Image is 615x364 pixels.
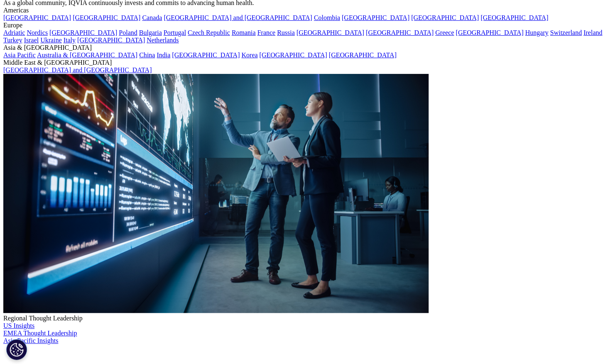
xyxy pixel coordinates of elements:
[435,29,454,36] a: Greece
[172,51,240,59] a: [GEOGRAPHIC_DATA]
[37,51,137,59] a: Australia & [GEOGRAPHIC_DATA]
[314,14,340,21] a: Colombia
[3,29,25,36] a: Adriatic
[342,14,409,21] a: [GEOGRAPHIC_DATA]
[296,29,364,36] a: [GEOGRAPHIC_DATA]
[3,330,77,337] a: EMEA Thought Leadership
[147,37,179,44] a: Netherlands
[550,29,581,36] a: Switzerland
[139,51,155,59] a: China
[583,29,602,36] a: Ireland
[157,51,170,59] a: India
[64,37,76,44] a: Italy
[139,29,162,36] a: Bulgaria
[3,66,152,73] a: [GEOGRAPHIC_DATA] and [GEOGRAPHIC_DATA]
[3,74,429,313] img: 2093_analyzing-data-using-big-screen-display-and-laptop.png
[77,37,145,44] a: [GEOGRAPHIC_DATA]
[3,44,612,51] div: Asia & [GEOGRAPHIC_DATA]
[241,51,257,59] a: Korea
[525,29,548,36] a: Hungary
[3,22,612,29] div: Europe
[329,51,397,59] a: [GEOGRAPHIC_DATA]
[164,29,186,36] a: Portugal
[3,59,612,66] div: Middle East & [GEOGRAPHIC_DATA]
[259,51,327,59] a: [GEOGRAPHIC_DATA]
[232,29,256,36] a: Romania
[3,344,70,357] img: IQVIA Healthcare Information Technology and Pharma Clinical Research Company
[27,29,48,36] a: Nordics
[3,7,612,14] div: Americas
[3,37,22,44] a: Turkey
[3,14,71,21] a: [GEOGRAPHIC_DATA]
[257,29,276,36] a: France
[411,14,479,21] a: [GEOGRAPHIC_DATA]
[3,337,58,344] a: Asia Pacific Insights
[164,14,312,21] a: [GEOGRAPHIC_DATA] and [GEOGRAPHIC_DATA]
[3,51,36,59] a: Asia Pacific
[480,14,548,21] a: [GEOGRAPHIC_DATA]
[49,29,117,36] a: [GEOGRAPHIC_DATA]
[119,29,137,36] a: Poland
[40,37,62,44] a: Ukraine
[3,322,34,329] a: US Insights
[73,14,140,21] a: [GEOGRAPHIC_DATA]
[188,29,230,36] a: Czech Republic
[277,29,295,36] a: Russia
[456,29,523,36] a: [GEOGRAPHIC_DATA]
[3,315,612,322] div: Regional Thought Leadership
[6,339,27,360] button: Cookies Settings
[24,37,39,44] a: Israel
[366,29,434,36] a: [GEOGRAPHIC_DATA]
[142,14,162,21] a: Canada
